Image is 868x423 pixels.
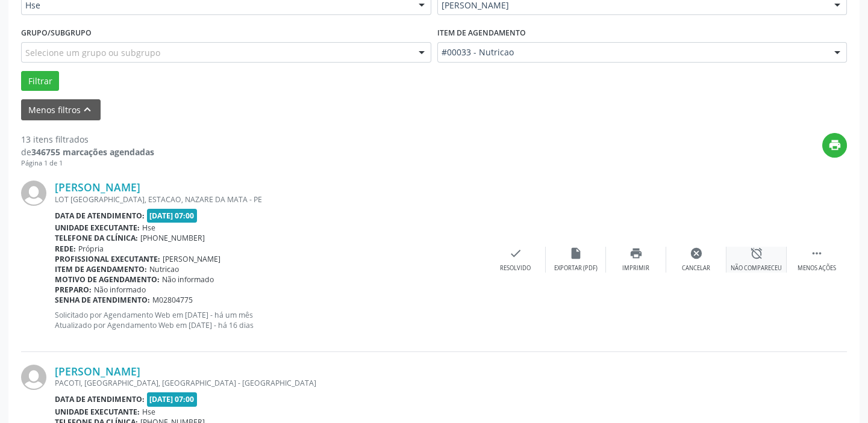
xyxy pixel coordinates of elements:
div: de [21,146,154,158]
div: LOT [GEOGRAPHIC_DATA], ESTACAO, NAZARE DA MATA - PE [55,194,486,205]
span: #00033 - Nutricao [442,46,823,58]
b: Profissional executante: [55,254,160,264]
span: Não informado [94,285,146,295]
span: Nutricao [149,264,179,274]
i: print [629,247,643,260]
div: 13 itens filtrados [21,133,154,146]
a: [PERSON_NAME] [55,181,140,194]
i:  [810,247,823,260]
span: Própria [78,244,104,254]
i: keyboard_arrow_up [81,103,94,116]
img: img [21,181,46,206]
a: [PERSON_NAME] [55,365,140,378]
div: Cancelar [682,264,710,273]
b: Unidade executante: [55,223,140,233]
span: [PERSON_NAME] [163,254,220,264]
b: Data de atendimento: [55,211,145,221]
i: alarm_off [750,247,763,260]
i: check [509,247,522,260]
span: [DATE] 07:00 [147,209,198,223]
b: Telefone da clínica: [55,233,138,243]
strong: 346755 marcações agendadas [31,146,154,158]
button: print [822,133,847,158]
p: Solicitado por Agendamento Web em [DATE] - há um mês Atualizado por Agendamento Web em [DATE] - h... [55,310,486,330]
button: Menos filtroskeyboard_arrow_up [21,99,101,120]
b: Data de atendimento: [55,394,145,404]
div: Exportar (PDF) [554,264,598,273]
b: Senha de atendimento: [55,295,150,305]
span: [PHONE_NUMBER] [140,233,205,243]
span: [DATE] 07:00 [147,392,198,406]
label: Grupo/Subgrupo [21,23,92,42]
img: img [21,365,46,390]
span: Selecione um grupo ou subgrupo [25,46,160,59]
div: Menos ações [798,264,836,273]
span: Não informado [162,274,214,285]
label: Item de agendamento [437,23,526,42]
span: M02804775 [152,295,193,305]
div: Resolvido [500,264,531,273]
span: Hse [142,407,155,417]
i: insert_drive_file [569,247,582,260]
b: Rede: [55,244,76,254]
button: Filtrar [21,71,59,91]
div: Imprimir [622,264,649,273]
div: PACOTI, [GEOGRAPHIC_DATA], [GEOGRAPHIC_DATA] - [GEOGRAPHIC_DATA] [55,378,666,388]
b: Motivo de agendamento: [55,274,160,285]
b: Item de agendamento: [55,264,147,274]
i: cancel [690,247,703,260]
b: Unidade executante: [55,407,140,417]
span: Hse [142,223,155,233]
b: Preparo: [55,285,92,295]
div: Página 1 de 1 [21,158,154,168]
div: Não compareceu [731,264,782,273]
i: print [828,138,841,152]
